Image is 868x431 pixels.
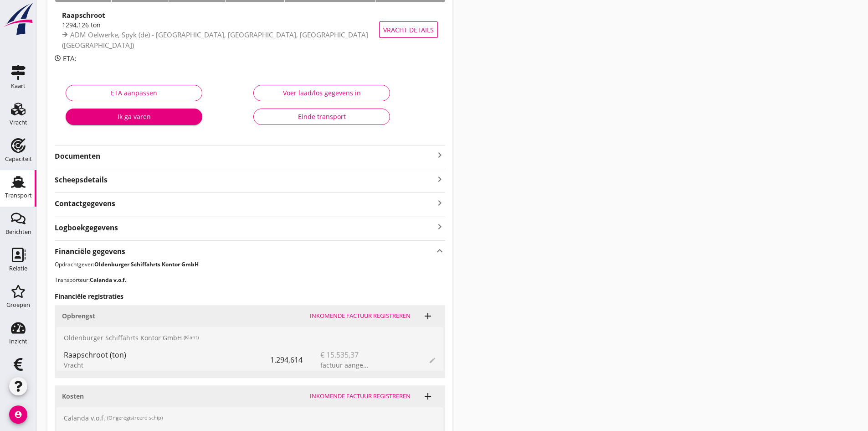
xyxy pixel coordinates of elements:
[55,10,445,50] a: Raapschroot1294,126 tonADM Oelwerke, Spyk (de) - [GEOGRAPHIC_DATA], [GEOGRAPHIC_DATA], [GEOGRAPHI...
[55,246,125,257] strong: Financiële gegevens
[107,414,163,422] small: (Ongeregistreerd schip)
[434,173,445,185] i: keyboard_arrow_right
[5,192,32,198] div: Transport
[55,291,445,301] h3: Financiële registraties
[62,30,368,50] span: ADM Oelwerke, Spyk (de) - [GEOGRAPHIC_DATA], [GEOGRAPHIC_DATA], [GEOGRAPHIC_DATA] ([GEOGRAPHIC_DA...
[261,88,382,98] div: Voer laad/los gegevens in
[55,198,115,209] strong: Contactgegevens
[383,25,434,35] span: Vracht details
[55,175,108,185] strong: Scheepsdetails
[55,260,445,269] p: Opdrachtgever:
[6,302,30,308] div: Groepen
[62,10,105,20] strong: Raapschroot
[11,83,26,89] div: Kaart
[253,85,390,101] button: Voer laad/los gegevens in
[9,405,27,424] i: account_circle
[62,392,84,400] strong: Kosten
[90,276,126,284] strong: Calanda v.o.f.
[184,334,199,342] small: (Klant)
[261,112,382,121] div: Einde transport
[5,156,32,162] div: Capaciteit
[66,85,202,101] button: ETA aanpassen
[9,338,27,344] div: Inzicht
[306,390,414,403] button: Inkomende factuur registreren
[94,260,199,268] strong: Oldenburger Schiffahrts Kontor GmbH
[320,349,359,360] span: € 15.535,37
[64,360,270,370] div: Vracht
[66,109,202,125] button: Ik ga varen
[5,229,31,235] div: Berichten
[56,407,443,429] div: Calanda v.o.f.
[2,2,35,36] img: logo-small.a267ee39.svg
[63,54,77,63] span: ETA:
[434,221,445,233] i: keyboard_arrow_right
[320,360,370,370] div: factuur aangemaakt
[62,20,387,30] div: 1294,126 ton
[73,88,195,98] div: ETA aanpassen
[434,197,445,209] i: keyboard_arrow_right
[306,310,414,322] button: Inkomende factuur registreren
[73,112,195,121] div: Ik ga varen
[310,312,411,321] div: Inkomende factuur registreren
[434,150,445,161] i: keyboard_arrow_right
[9,265,27,271] div: Relatie
[56,327,443,349] div: Oldenburger Schiffahrts Kontor GmbH
[434,244,445,257] i: keyboard_arrow_up
[310,392,411,401] div: Inkomende factuur registreren
[64,349,270,360] div: Raapschroot (ton)
[253,109,390,125] button: Einde transport
[62,312,95,320] strong: Opbrengst
[55,151,434,161] strong: Documenten
[55,276,445,284] p: Transporteur:
[422,391,433,402] i: add
[379,21,438,38] button: Vracht details
[422,311,433,322] i: add
[55,223,118,233] strong: Logboekgegevens
[10,119,27,125] div: Vracht
[270,349,320,371] div: 1.294,614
